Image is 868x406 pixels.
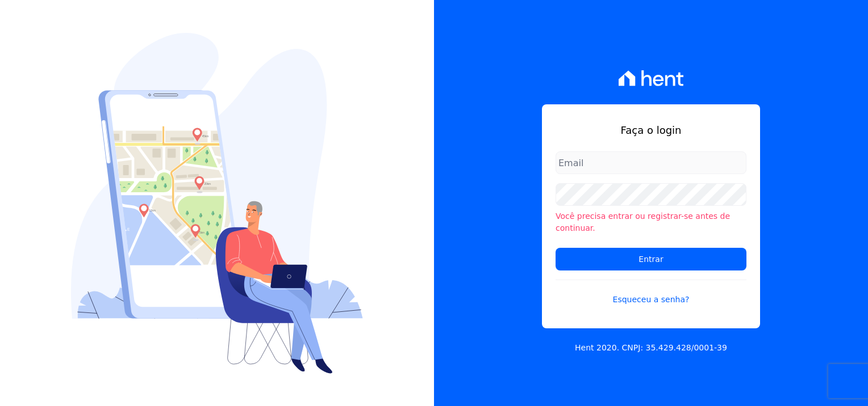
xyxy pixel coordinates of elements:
p: Hent 2020. CNPJ: 35.429.428/0001-39 [575,342,727,354]
a: Esqueceu a senha? [556,280,746,306]
li: Você precisa entrar ou registrar-se antes de continuar. [556,210,746,234]
input: Entrar [556,248,746,270]
h1: Faça o login [556,122,746,138]
input: Email [556,151,746,174]
img: Login [71,33,363,374]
